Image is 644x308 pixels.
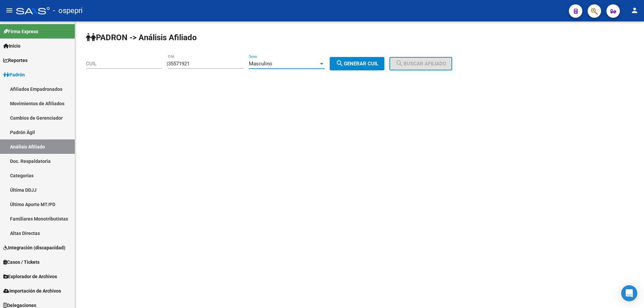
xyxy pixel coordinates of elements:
span: Buscar afiliado [395,61,446,67]
span: Reportes [3,57,28,64]
span: Padrón [3,71,25,78]
mat-icon: menu [5,6,13,14]
button: Generar CUIL [330,57,384,70]
span: - ospepri [53,3,83,18]
mat-icon: search [395,59,404,67]
span: Explorador de Archivos [3,273,57,280]
span: Integración (discapacidad) [3,244,65,251]
span: Inicio [3,42,20,50]
button: Buscar afiliado [389,57,452,70]
div: | [167,61,389,67]
mat-icon: search [336,59,344,67]
div: Open Intercom Messenger [621,285,637,301]
strong: PADRON -> Análisis Afiliado [86,33,197,42]
span: Importación de Archivos [3,287,61,295]
span: Masculino [249,61,272,67]
span: Casos / Tickets [3,258,40,266]
span: Firma Express [3,28,38,35]
mat-icon: person [631,6,639,14]
span: Generar CUIL [336,61,378,67]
